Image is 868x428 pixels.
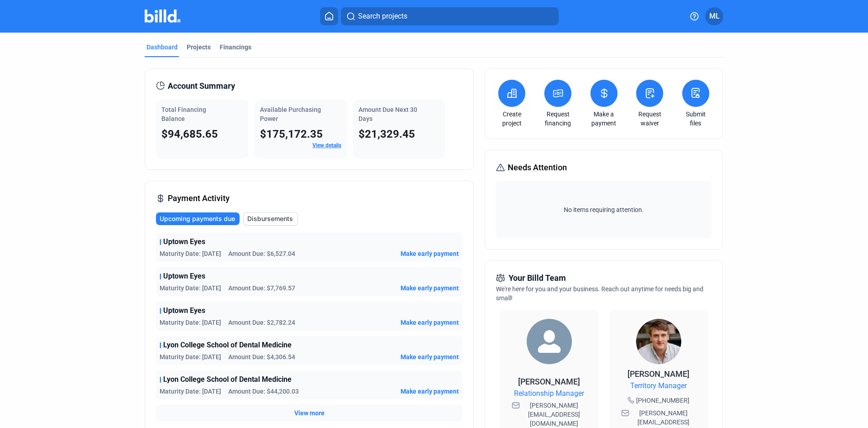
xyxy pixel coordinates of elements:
[161,106,206,122] span: Total Financing Balance
[401,284,459,293] button: Make early payment
[312,142,341,149] a: View details
[518,377,580,386] span: [PERSON_NAME]
[496,285,703,302] span: We're here for you and your business. Reach out anytime for needs big and small!
[636,319,681,364] img: Territory Manager
[588,110,620,128] a: Make a payment
[160,318,221,327] span: Maturity Date: [DATE]
[220,43,251,52] div: Financings
[260,106,321,122] span: Available Purchasing Power
[163,271,205,282] span: Uptown Eyes
[161,128,218,140] span: $94,685.65
[243,212,298,226] button: Disbursements
[401,249,459,258] button: Make early payment
[509,272,566,284] span: Your Billd Team
[145,10,180,23] img: Billd Company Logo
[160,387,221,396] span: Maturity Date: [DATE]
[168,192,230,205] span: Payment Activity
[634,110,665,128] a: Request waiver
[228,318,295,327] span: Amount Due: $2,782.24
[627,369,689,379] span: [PERSON_NAME]
[508,161,567,174] span: Needs Attention
[228,284,295,293] span: Amount Due: $7,769.57
[228,352,295,361] span: Amount Due: $4,306.54
[260,128,323,140] span: $175,172.35
[680,110,712,128] a: Submit files
[163,374,292,385] span: Lyon College School of Dental Medicine
[163,340,292,351] span: Lyon College School of Dental Medicine
[160,352,221,361] span: Maturity Date: [DATE]
[359,106,417,122] span: Amount Due Next 30 Days
[522,401,587,428] span: [PERSON_NAME][EMAIL_ADDRESS][DOMAIN_NAME]
[500,205,708,214] span: No items requiring attention.
[705,7,723,25] button: ML
[163,305,205,316] span: Uptown Eyes
[163,236,205,247] span: Uptown Eyes
[341,7,559,25] button: Search projects
[156,212,240,225] button: Upcoming payments due
[160,249,221,258] span: Maturity Date: [DATE]
[168,80,235,92] span: Account Summary
[228,249,295,258] span: Amount Due: $6,527.04
[160,284,221,293] span: Maturity Date: [DATE]
[542,110,574,128] a: Request financing
[514,388,584,399] span: Relationship Manager
[187,43,211,52] div: Projects
[247,214,293,223] span: Disbursements
[359,128,415,140] span: $21,329.45
[401,318,459,327] button: Make early payment
[146,43,178,52] div: Dashboard
[527,319,572,364] img: Relationship Manager
[228,387,299,396] span: Amount Due: $44,200.03
[636,396,689,405] span: [PHONE_NUMBER]
[401,352,459,361] button: Make early payment
[401,387,459,396] button: Make early payment
[358,11,407,22] span: Search projects
[709,11,720,22] span: ML
[630,380,687,391] span: Territory Manager
[294,409,325,418] button: View more
[496,110,528,128] a: Create project
[160,214,235,223] span: Upcoming payments due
